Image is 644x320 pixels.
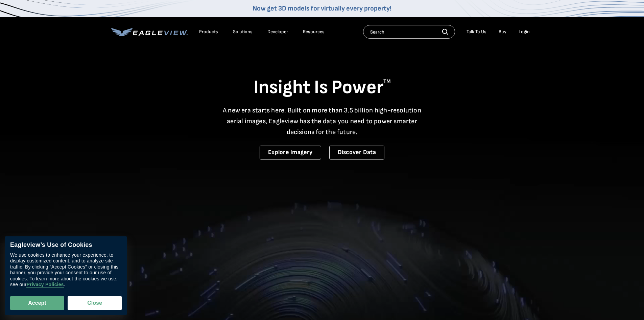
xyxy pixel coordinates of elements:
[467,29,486,35] div: Talk To Us
[383,78,391,85] sup: TM
[253,4,391,13] a: Now get 3D models for virtually every property!
[267,29,288,35] a: Developer
[10,252,122,288] div: We use cookies to enhance your experience, to display customized content, and to analyze site tra...
[111,76,533,100] h1: Insight Is Power
[219,105,426,137] p: A new era starts here. Built on more than 3.5 billion high-resolution aerial images, Eagleview ha...
[10,241,122,249] div: Eagleview’s Use of Cookies
[260,146,321,159] a: Explore Imagery
[519,29,530,35] div: Login
[329,146,384,159] a: Discover Data
[499,29,506,35] a: Buy
[303,29,325,35] div: Resources
[363,25,455,39] input: Search
[199,29,218,35] div: Products
[26,282,64,288] a: Privacy Policies
[10,296,64,310] button: Accept
[68,296,122,310] button: Close
[233,29,253,35] div: Solutions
